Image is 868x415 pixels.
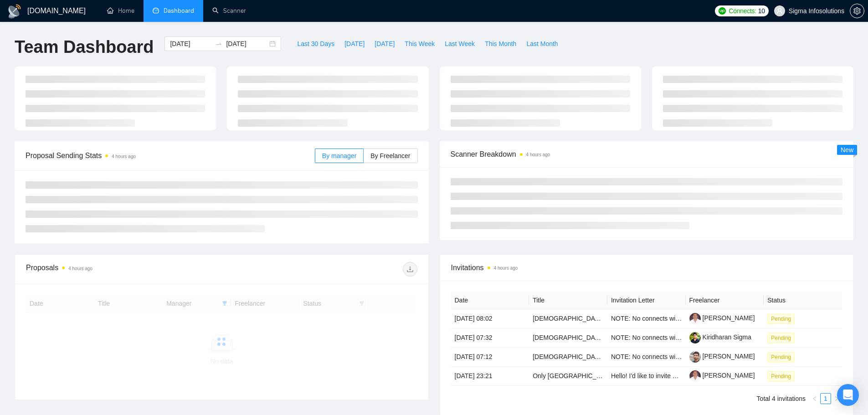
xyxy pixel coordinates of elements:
img: c1VYogtXRo3xIjr_nVNIDK9Izz0_a35G-cEH8ZDRE-ZabiSHVvMBdBRsODUVHRbc74 [689,351,701,363]
a: Kiridharan Sigma [689,333,751,341]
td: Native Speakers of Tamil – Talent Bench for Future Managed Services Recording Projects [529,309,607,328]
span: Last 30 Days [297,39,334,49]
img: logo [7,4,22,19]
div: Proposals [26,262,221,277]
button: [DATE] [370,36,400,51]
span: dashboard [153,7,159,14]
td: [DATE] 07:12 [451,348,529,367]
img: c14x928JjLoyGxLJqVimaTu3ljb0eGGEzEgevlyb38k1KttdgJ8Tij6FuSqrJMj6vO [689,313,701,324]
div: Open Intercom Messenger [837,384,859,406]
span: Scanner Breakdown [451,149,843,160]
span: left [812,396,817,401]
button: right [831,393,842,404]
span: right [834,396,839,401]
span: Pending [767,314,795,324]
span: Connects: [729,6,756,16]
span: New [841,146,853,154]
td: Native Speakers of Tamil – Talent Bench for Future Managed Services Recording Projects [529,328,607,348]
span: to [215,40,222,47]
img: c1__Wkl4jX-Go0-DEDcStL4RTX4K4bmGNY6Jd_WPMfqfd3xXVp6Ljk3Xo0TxA2XCNh [689,332,701,343]
a: [PERSON_NAME] [689,353,755,360]
th: Status [764,292,842,309]
span: Proposal Sending Stats [26,150,315,161]
button: This Week [400,36,440,51]
time: 4 hours ago [494,266,518,271]
span: Dashboard [164,7,194,15]
td: Only Bangalore based Blockchain Developer wanted [529,367,607,386]
td: [DATE] 08:02 [451,309,529,328]
span: [DATE] [344,39,365,49]
span: This Week [405,39,435,49]
span: By manager [322,152,356,159]
img: c14x928JjLoyGxLJqVimaTu3ljb0eGGEzEgevlyb38k1KttdgJ8Tij6FuSqrJMj6vO [689,370,701,382]
a: homeHome [107,7,134,15]
a: 1 [821,394,831,404]
li: Previous Page [809,393,820,404]
button: [DATE] [339,36,370,51]
button: setting [850,4,864,18]
span: swap-right [215,40,222,47]
td: Native Speakers of Tamil – Talent Bench for Future Managed Services Recording Projects [529,348,607,367]
a: [PERSON_NAME] [689,372,755,379]
a: Pending [767,372,798,379]
time: 4 hours ago [526,152,550,157]
span: This Month [485,39,516,49]
th: Freelancer [686,292,764,309]
input: End date [226,39,267,49]
span: 10 [758,6,765,16]
a: searchScanner [212,7,246,15]
button: left [809,393,820,404]
a: Pending [767,353,798,360]
span: setting [850,7,864,15]
a: Only [GEOGRAPHIC_DATA] based Blockchain Developer wanted [533,372,719,379]
time: 4 hours ago [68,266,92,271]
a: [DEMOGRAPHIC_DATA] Speakers of Tamil – Talent Bench for Future Managed Services Recording Projects [533,353,840,360]
h1: Team Dashboard [15,36,154,58]
span: Invitations [451,262,842,273]
th: Title [529,292,607,309]
span: Last Month [526,39,558,49]
a: [DEMOGRAPHIC_DATA] Speakers of Tamil – Talent Bench for Future Managed Services Recording Projects [533,334,840,341]
li: 1 [820,393,831,404]
span: [DATE] [375,39,395,49]
img: upwork-logo.png [719,7,726,15]
span: By Freelancer [370,152,410,159]
input: Start date [170,39,211,49]
span: Pending [767,371,795,381]
td: [DATE] 23:21 [451,367,529,386]
button: Last 30 Days [292,36,339,51]
span: Last Week [445,39,475,49]
a: Pending [767,315,798,322]
td: [DATE] 07:32 [451,328,529,348]
a: Pending [767,334,798,341]
time: 4 hours ago [112,154,136,159]
li: Total 4 invitations [757,393,806,404]
th: Invitation Letter [607,292,686,309]
button: This Month [480,36,521,51]
button: Last Month [521,36,563,51]
a: [DEMOGRAPHIC_DATA] Speakers of Tamil – Talent Bench for Future Managed Services Recording Projects [533,315,840,322]
button: Last Week [440,36,480,51]
th: Date [451,292,529,309]
span: Pending [767,333,795,343]
a: [PERSON_NAME] [689,314,755,322]
li: Next Page [831,393,842,404]
span: Pending [767,352,795,362]
span: user [776,8,783,14]
a: setting [850,7,864,15]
